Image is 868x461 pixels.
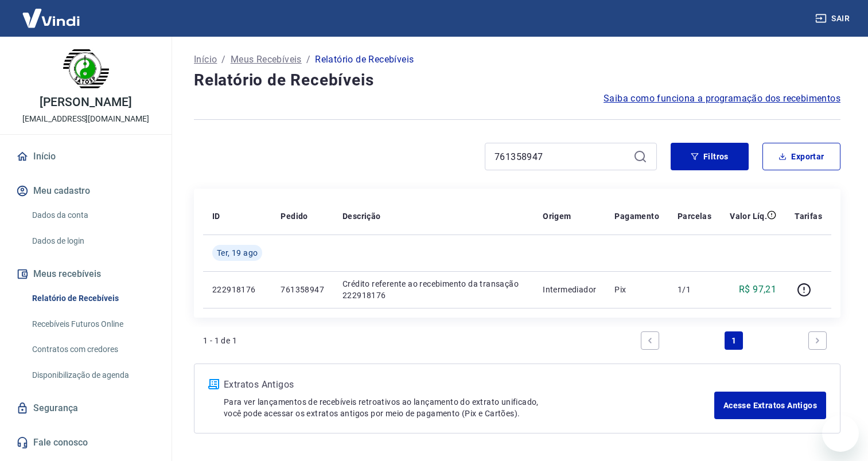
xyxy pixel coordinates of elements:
p: Extratos Antigos [224,378,714,392]
p: Origem [543,210,571,222]
a: Início [14,144,158,169]
ul: Pagination [636,327,831,354]
button: Sair [813,8,854,29]
p: Relatório de Recebíveis [315,53,414,67]
p: ID [212,210,220,222]
a: Page 1 is your current page [725,331,743,350]
iframe: Botão para abrir a janela de mensagens [822,415,859,452]
a: Dados da conta [28,204,158,227]
a: Acesse Extratos Antigos [714,392,826,419]
p: R$ 97,21 [739,283,776,296]
a: Previous page [641,331,659,350]
button: Filtros [671,143,749,170]
a: Next page [808,331,827,350]
p: [PERSON_NAME] [40,96,131,108]
a: Início [194,53,217,67]
p: Crédito referente ao recebimento da transação 222918176 [342,278,524,301]
a: Fale conosco [14,430,158,455]
a: Segurança [14,396,158,421]
a: Meus Recebíveis [231,53,302,67]
p: Pedido [281,210,308,222]
p: Descrição [342,210,381,222]
img: Vindi [14,1,88,36]
a: Recebíveis Futuros Online [28,312,158,336]
a: Dados de login [28,229,158,253]
a: Saiba como funciona a programação dos recebimentos [604,92,840,106]
p: Intermediador [543,284,596,295]
p: / [306,53,310,67]
p: 761358947 [281,284,324,295]
img: ícone [208,379,219,389]
p: Pagamento [614,210,659,222]
h4: Relatório de Recebíveis [194,69,840,92]
a: Disponibilização de agenda [28,364,158,387]
button: Exportar [762,143,840,170]
p: 1 - 1 de 1 [203,335,237,346]
p: Tarifas [795,210,822,222]
input: Busque pelo número do pedido [495,148,629,165]
p: Parcelas [678,210,711,222]
img: 05f77479-e145-444d-9b3c-0aaf0a3ab483.jpeg [63,46,109,92]
button: Meu cadastro [14,178,158,204]
p: Pix [614,284,659,295]
a: Relatório de Recebíveis [28,287,158,310]
p: [EMAIL_ADDRESS][DOMAIN_NAME] [22,113,149,125]
a: Contratos com credores [28,338,158,361]
p: Valor Líq. [730,210,767,222]
button: Meus recebíveis [14,261,158,287]
span: Ter, 19 ago [217,247,258,259]
p: / [221,53,225,67]
p: Para ver lançamentos de recebíveis retroativos ao lançamento do extrato unificado, você pode aces... [224,396,714,419]
p: 1/1 [678,284,711,295]
p: 222918176 [212,284,262,295]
